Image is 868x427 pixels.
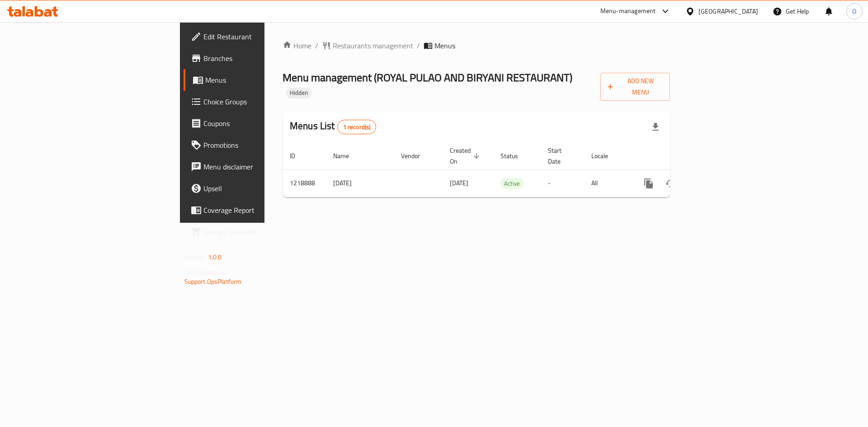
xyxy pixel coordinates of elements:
[322,40,413,51] a: Restaurants management
[205,75,318,85] span: Menus
[500,178,524,189] span: Active
[184,178,325,199] a: Upsell
[417,40,420,51] li: /
[333,40,413,51] span: Restaurants management
[184,113,325,134] a: Coupons
[591,150,620,161] span: Locale
[450,145,482,167] span: Created On
[184,47,325,69] a: Branches
[450,177,468,189] span: [DATE]
[203,140,318,150] span: Promotions
[184,69,325,91] a: Menus
[203,96,318,107] span: Choice Groups
[500,150,530,161] span: Status
[541,169,584,197] td: -
[208,251,222,263] span: 1.0.0
[401,150,432,161] span: Vendor
[434,40,455,51] span: Menus
[698,6,758,16] div: [GEOGRAPHIC_DATA]
[337,120,377,134] div: Total records count
[290,150,307,161] span: ID
[283,142,732,197] table: enhanced table
[184,26,325,47] a: Edit Restaurant
[203,118,318,129] span: Coupons
[290,119,376,134] h2: Menus List
[548,145,573,167] span: Start Date
[184,134,325,156] a: Promotions
[203,226,318,237] span: Grocery Checklist
[203,161,318,172] span: Menu disclaimer
[184,199,325,221] a: Coverage Report
[660,173,681,194] button: Change Status
[203,205,318,216] span: Coverage Report
[326,169,394,197] td: [DATE]
[184,91,325,113] a: Choice Groups
[184,156,325,178] a: Menu disclaimer
[638,173,660,194] button: more
[608,75,663,98] span: Add New Menu
[203,31,318,42] span: Edit Restaurant
[584,169,631,197] td: All
[338,123,376,131] span: 1 record(s)
[600,6,656,17] div: Menu-management
[203,53,318,64] span: Branches
[283,67,572,88] span: Menu management ( ROYAL PULAO AND BIRYANI RESTAURANT )
[852,6,856,16] span: O
[500,178,524,189] div: Active
[631,142,732,170] th: Actions
[184,251,207,263] span: Version:
[184,267,226,278] span: Get support on:
[184,221,325,243] a: Grocery Checklist
[333,150,361,161] span: Name
[645,116,666,138] div: Export file
[184,276,242,287] a: Support.OpsPlatform
[600,73,670,101] button: Add New Menu
[203,183,318,194] span: Upsell
[283,40,670,51] nav: breadcrumb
